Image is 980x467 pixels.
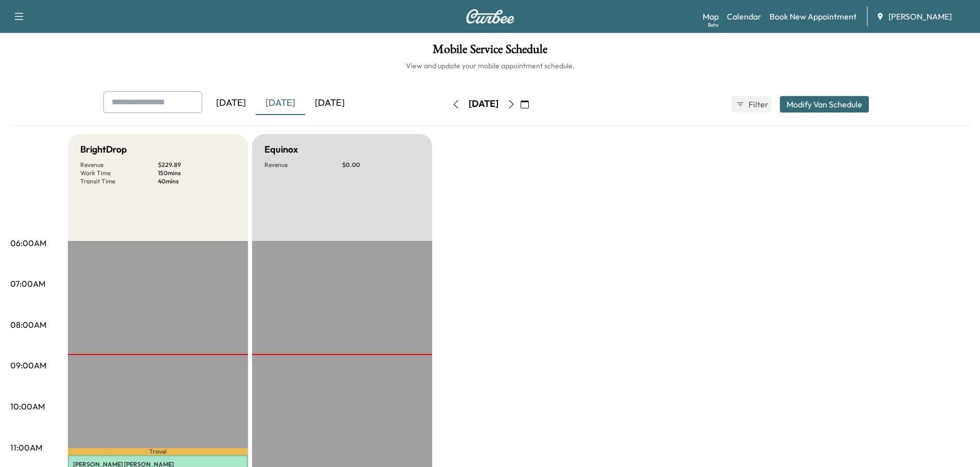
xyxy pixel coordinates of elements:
[80,161,158,169] p: Revenue
[342,161,420,169] p: $ 0.00
[10,359,46,371] p: 09:00AM
[703,10,719,23] a: MapBeta
[888,10,952,23] span: [PERSON_NAME]
[264,161,342,169] p: Revenue
[256,91,305,115] div: [DATE]
[10,61,970,71] h6: View and update your mobile appointment schedule.
[80,177,158,185] p: Transit Time
[749,98,767,110] span: Filter
[68,448,248,455] p: Travel
[770,10,857,23] a: Book New Appointment
[466,9,515,24] img: Curbee Logo
[10,400,45,413] p: 10:00AM
[264,142,298,157] h5: Equinox
[10,277,45,290] p: 07:00AM
[727,10,761,23] a: Calendar
[80,142,127,157] h5: BrightDrop
[708,21,719,29] div: Beta
[206,91,256,115] div: [DATE]
[305,91,354,115] div: [DATE]
[158,169,236,177] p: 150 mins
[10,43,970,61] h1: Mobile Service Schedule
[158,161,236,169] p: $ 229.89
[10,319,46,331] p: 08:00AM
[158,177,236,185] p: 40 mins
[80,169,158,177] p: Work Time
[732,96,772,113] button: Filter
[780,96,869,113] button: Modify Van Schedule
[10,237,46,249] p: 06:00AM
[10,441,42,454] p: 11:00AM
[469,98,498,110] div: [DATE]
